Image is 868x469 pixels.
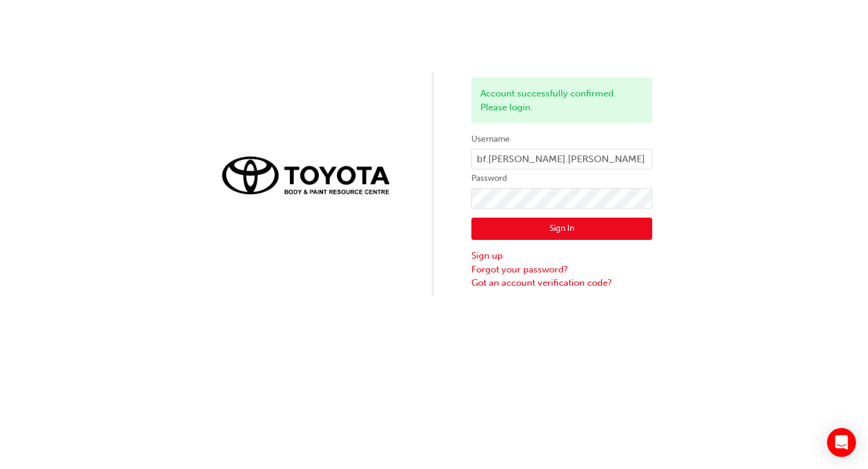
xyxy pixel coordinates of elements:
[471,249,652,263] a: Sign up
[471,171,652,186] label: Password
[471,78,652,123] div: Account successfully confirmed. Please login.
[471,132,652,146] label: Username
[471,149,652,169] input: Username
[471,276,652,290] a: Got an account verification code?
[471,218,652,241] button: Sign In
[471,263,652,277] a: Forgot your password?
[216,150,397,200] img: Trak
[827,428,856,457] div: Open Intercom Messenger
